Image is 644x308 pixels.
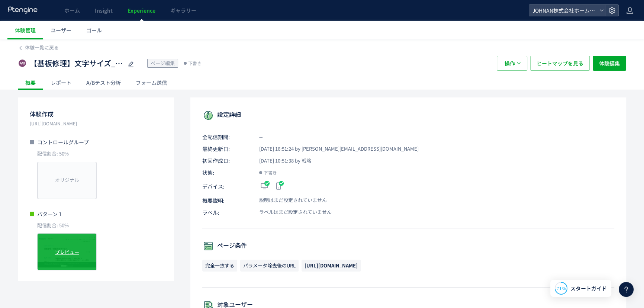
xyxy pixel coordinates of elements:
span: 全配信期間: [202,133,251,141]
span: [DATE] 16:51:24 by [PERSON_NAME][EMAIL_ADDRESS][DOMAIN_NAME] [251,145,419,153]
span: ラベル: [202,209,251,216]
p: https://www.johnan.com/repairs/ [30,120,162,127]
button: Gifピッカー [23,244,29,250]
span: プレビュー [55,248,79,256]
span: ヒートマップを見る [537,56,583,71]
textarea: メッセージ... [6,228,142,241]
div: この画像の数値を確認する旨、承知しました。 [33,49,137,64]
p: 体験作成 [30,108,162,120]
span: 体験編集 [599,56,620,71]
span: 71% [557,285,566,291]
button: 体験編集 [593,56,626,71]
span: 下書き [264,169,277,176]
div: レポート [43,75,79,90]
div: お送りいただいた資料をまだ確認できておりません。確認させていただきます。 [27,120,143,144]
div: もう一点の質問は、この読了率を図る位置です。 なお、比較する期間は季節要因等が影響しないきかんでよろしいでしょうか。 [33,68,137,97]
span: 体験管理 [15,26,36,34]
div: 戦略さんから新しいメッセージが届きました… [6,120,143,150]
button: 操作 [497,56,527,71]
span: パラメータ除去後のURL [240,260,299,272]
span: スタートガイド [570,285,607,292]
p: ページ条件 [202,240,614,252]
div: オリジナル [38,162,96,199]
div: ＞もう一点の質問は、この読了率を図る位置です。→位置につきまして、LPなどであれば、セカンドビューまでは７０％ほしいなどありますが、今回の場合は”ここまではよんでほしい”という貴社の目標位置が良... [6,150,122,235]
button: go back [5,3,19,17]
span: パターン 1 [37,210,62,218]
span: ユーザー [51,26,71,34]
div: 早速、ご連絡ありがとうございます。｜読了率はヒートマップで図ります。この画像の数値を確認する旨、承知しました。もう一点の質問は、この読了率を図る位置です。なお、比較する期間は季節要因等が影響しな... [27,23,143,119]
span: 【基板修理】文字サイズ_基板修理・基板保全サービス [30,58,123,69]
button: 添付ファイルをアップロードする [35,244,41,250]
span: -- [251,134,263,141]
div: ｜読了率はヒートマップで図ります。 [33,38,137,46]
span: ギャラリー [170,7,196,14]
h1: Ptmind_伊東 [36,4,70,9]
span: ゴール [86,26,102,34]
span: Insight [95,7,113,14]
span: https://www.johnan.com/repairs/ [302,260,361,272]
div: A/Bテスト分析 [79,75,128,90]
p: 設定詳細 [202,109,614,121]
button: ホーム [130,3,144,17]
span: 操作 [505,56,515,71]
div: →はいご認識の通りです。 [12,224,116,231]
span: 体験一覧に戻る [25,44,59,51]
b: ＞もう一点の質問は、この読了率を図る位置です。 [12,155,116,168]
div: 比較する場合、文末でよろしいでしょうか。 [33,100,137,115]
img: Profile image for Ptmind_伊東 [21,4,33,16]
span: 下書き [188,60,202,67]
div: 概要 [18,75,43,90]
p: 配信割合: 50% [30,222,162,229]
div: お送りいただいた資料をまだ確認できておりません。確認させていただきます。 [33,125,137,139]
span: デバイス: [202,183,251,190]
span: ラベルはまだ設定されていません [251,209,332,216]
span: JOHNAN株式会社ホームページ [530,5,596,16]
span: ホーム [64,7,80,14]
span: 状態: [202,169,251,176]
span: [URL][DOMAIN_NAME] [305,262,358,269]
span: 完全一致する [202,260,237,272]
button: ヒートマップを見る [530,56,590,71]
button: メッセージを送信… [128,241,139,253]
span: Experience [128,7,155,14]
span: 最終更新日: [202,145,251,153]
span: 説明はまだ設定されていません [251,197,327,204]
b: ＞比較する期間は季節要因等が影響しないきかんでよろしいでしょうか。 [12,209,116,223]
div: 早速、ご連絡ありがとうございます。 [33,27,137,35]
div: 戦略さんから新しいメッセージが届きました… [6,23,143,120]
span: 初回作成日: [202,157,251,164]
div: Ptmind_伊東さんから新しいメッセージが届きました… [6,150,143,236]
span: 概要説明: [202,197,251,204]
p: 13時間前にアクティブ [36,9,86,17]
span: コントロールグループ [37,138,89,146]
div: →位置につきまして、LPなどであれば、セカンドビューまでは７０％ほしいなどありますが、今回の場合は ”ここまではよんでほしい”という貴社の目標位置が良いかと存じます。 [12,169,116,205]
span: ページ編集 [151,60,175,67]
p: 配信割合: 50% [30,150,162,157]
button: 絵文字ピッカー [12,244,17,250]
div: フォーム送信 [128,75,174,90]
span: [DATE] 10:51:38 by 戦略 [251,157,311,164]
